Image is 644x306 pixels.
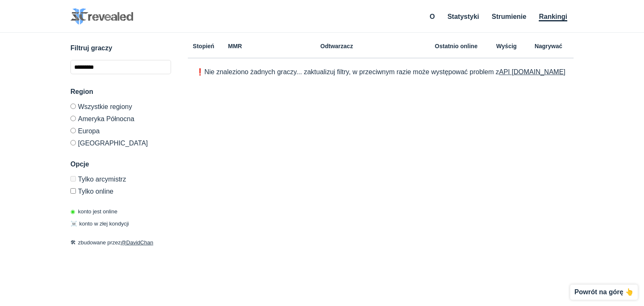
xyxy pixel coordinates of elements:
[447,13,479,20] a: Statystyki
[193,43,214,49] font: Stopień
[70,208,75,215] font: ◉
[78,239,121,246] font: zbudowane przez
[196,68,499,75] font: ❗️Nie znaleziono żadnych graczy... zaktualizuj filtry, w przeciwnym razie może występować problem z
[70,8,133,25] img: SC2 ujawniony
[70,140,76,145] input: [GEOGRAPHIC_DATA]
[228,43,242,49] font: MMR
[496,43,517,49] font: Wyścig
[78,140,148,147] font: [GEOGRAPHIC_DATA]
[539,13,567,21] a: Rankingi
[435,43,478,49] font: Ostatnio online
[70,220,77,227] font: ☠️
[70,176,171,185] label: Pokaż tylko konta aktualnie w Grandmasterze
[78,115,134,122] font: Ameryka Północna
[70,128,76,133] input: Europa
[79,220,129,227] font: konto w złej kondycji
[70,176,76,182] input: Tylko arcymistrz
[535,43,562,49] font: Nagrywać
[70,104,76,109] input: Wszystkie regiony
[70,161,89,168] font: Opcje
[78,208,117,215] font: konto jest online
[574,288,634,296] font: Powrót na górę 👆
[70,88,93,95] font: Region
[121,239,153,246] a: @DavidChan
[70,188,76,194] input: Tylko online
[78,188,114,195] font: Tylko online
[320,43,353,49] font: Odtwarzacz
[70,185,171,195] label: Pokaż tylko konta aktualnie objęte systemem laddering
[70,116,76,121] input: Ameryka Północna
[539,13,567,20] font: Rankingi
[499,68,565,75] a: API [DOMAIN_NAME]
[70,239,76,246] font: 🛠
[78,127,100,135] font: Europa
[430,13,435,20] a: O
[78,176,126,183] font: Tylko arcymistrz
[70,44,112,52] font: Filtruj graczy
[78,103,132,110] font: Wszystkie regiony
[492,13,527,20] a: Strumienie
